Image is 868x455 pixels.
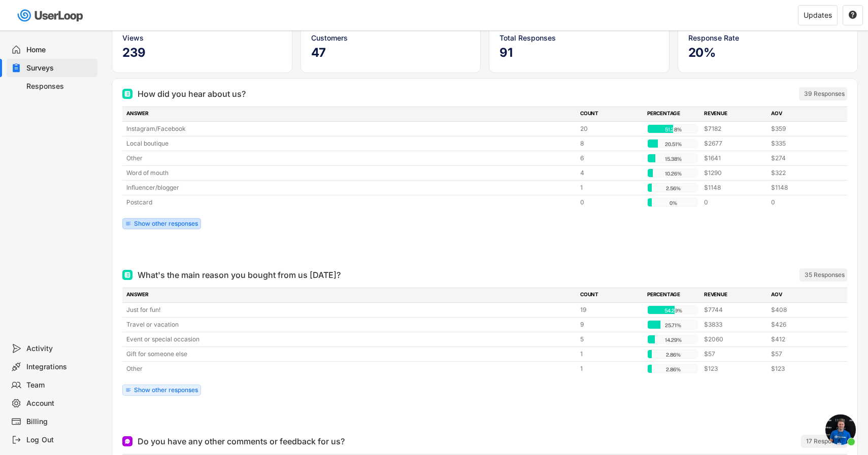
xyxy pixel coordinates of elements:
div: $359 [771,124,832,133]
div: Word of mouth [126,168,574,178]
h5: 239 [122,45,282,60]
div: $1290 [704,168,765,178]
div: Just for fun! [126,305,574,314]
div: Responses [26,82,93,91]
div: 8 [580,139,641,148]
div: 20 [580,124,641,133]
div: $412 [771,335,832,344]
div: Influencer/blogger [126,183,574,192]
div: Other [126,154,574,163]
div: $7744 [704,305,765,314]
div: 1 [580,183,641,192]
div: Do you have any other comments or feedback for us? [138,435,345,447]
div: COUNT [580,110,641,119]
div: 20.51% [650,139,696,149]
div: How did you hear about us? [138,88,246,100]
div: Travel or vacation [126,320,574,329]
div: $2677 [704,139,765,148]
div: $123 [771,364,832,373]
div: Updates [804,12,832,19]
div: Gift for someone else [126,349,574,359]
div: 2.56% [650,184,696,193]
div: REVENUE [704,291,765,300]
img: Multi Select [124,91,130,97]
div: 5 [580,335,641,344]
div: 10.26% [650,169,696,178]
div: $426 [771,320,832,329]
div: Event or special occasion [126,335,574,344]
div: Show other responses [134,221,198,227]
div: $57 [704,349,765,359]
div: 35 Responses [805,271,845,279]
div: Home [26,45,93,55]
img: Open Ended [124,438,130,444]
div: $322 [771,168,832,178]
div: $1148 [704,183,765,192]
div: Response Rate [688,32,848,43]
h5: 47 [311,45,471,60]
div: AOV [771,291,832,300]
div: 39 Responses [804,90,845,98]
div: Open chat [825,414,856,445]
div: Local boutique [126,139,574,148]
div: Postcard [126,198,574,207]
div: AOV [771,110,832,119]
button:  [848,11,857,20]
div: 25.71% [650,321,696,330]
div: $1148 [771,183,832,192]
div: 2.86% [650,350,696,359]
div: Instagram/Facebook [126,124,574,133]
text:  [849,10,857,19]
div: 0% [650,198,696,207]
div: $274 [771,154,832,163]
div: $335 [771,139,832,148]
div: REVENUE [704,110,765,119]
div: Other [126,364,574,373]
div: Surveys [26,63,93,73]
div: 17 Responses [806,437,845,445]
div: Total Responses [499,32,659,43]
img: userloop-logo-01.svg [15,5,87,26]
div: Team [26,380,93,390]
div: $1641 [704,154,765,163]
div: Views [122,32,282,43]
div: 1 [580,349,641,359]
div: Integrations [26,362,93,372]
div: 2.86% [650,365,696,374]
div: 1 [580,364,641,373]
div: Account [26,399,93,408]
div: 6 [580,154,641,163]
h5: 20% [688,45,848,60]
div: COUNT [580,291,641,300]
div: 4 [580,168,641,178]
div: PERCENTAGE [647,110,698,119]
img: Multi Select [124,272,130,278]
div: Log Out [26,435,93,445]
div: 0 [580,198,641,207]
div: Show other responses [134,387,198,393]
div: $7182 [704,124,765,133]
div: 14.29% [650,335,696,344]
div: Billing [26,417,93,427]
div: $3833 [704,320,765,329]
div: $2060 [704,335,765,344]
div: $408 [771,305,832,314]
div: 15.38% [650,154,696,163]
div: Customers [311,32,471,43]
div: 51.28% [650,125,696,134]
div: Activity [26,344,93,354]
div: 19 [580,305,641,314]
div: 54.29% [650,306,696,315]
div: ANSWER [126,110,574,119]
div: What's the main reason you bought from us [DATE]? [138,269,341,281]
div: $123 [704,364,765,373]
h5: 91 [499,45,659,60]
div: PERCENTAGE [647,291,698,300]
div: 0 [704,198,765,207]
div: 0 [771,198,832,207]
div: $57 [771,349,832,359]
